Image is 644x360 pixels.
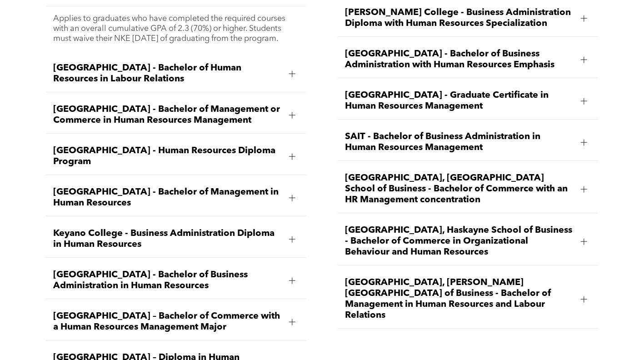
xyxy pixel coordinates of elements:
[53,311,282,333] span: [GEOGRAPHIC_DATA] – Bachelor of Commerce with a Human Resources Management Major
[53,228,282,250] span: Keyano College - Business Administration Diploma in Human Resources
[345,173,574,205] span: [GEOGRAPHIC_DATA], [GEOGRAPHIC_DATA] School of Business - Bachelor of Commerce with an HR Managem...
[53,145,282,167] span: [GEOGRAPHIC_DATA] - Human Resources Diploma Program
[53,63,282,85] span: [GEOGRAPHIC_DATA] - Bachelor of Human Resources in Labour Relations
[345,90,574,112] span: [GEOGRAPHIC_DATA] - Graduate Certificate in Human Resources Management
[53,187,282,209] span: [GEOGRAPHIC_DATA] - Bachelor of Management in Human Resources
[53,270,282,291] span: [GEOGRAPHIC_DATA] - Bachelor of Business Administration in Human Resources
[345,49,574,70] span: [GEOGRAPHIC_DATA] - Bachelor of Business Administration with Human Resources Emphasis
[53,14,299,44] p: Applies to graduates who have completed the required courses with an overall cumulative GPA of 2....
[345,131,574,153] span: SAIT - Bachelor of Business Administration in Human Resources Management
[53,104,282,126] span: [GEOGRAPHIC_DATA] - Bachelor of Management or Commerce in Human Resources Management
[345,277,574,321] span: [GEOGRAPHIC_DATA], [PERSON_NAME][GEOGRAPHIC_DATA] of Business - Bachelor of Management in Human R...
[345,225,574,258] span: [GEOGRAPHIC_DATA], Haskayne School of Business - Bachelor of Commerce in Organizational Behaviour...
[345,7,574,29] span: [PERSON_NAME] College - Business Administration Diploma with Human Resources Specialization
